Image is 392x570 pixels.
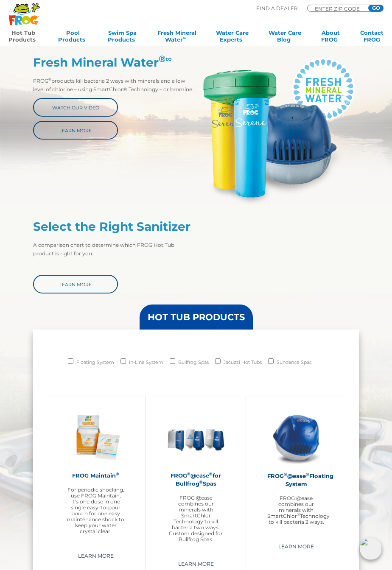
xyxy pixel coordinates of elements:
a: Swim SpaProducts [108,29,137,46]
p: FROG products kill bacteria 2 ways with minerals and a low level of chlorine – using SmartChlor® ... [33,77,196,94]
label: Floating System [76,356,114,368]
sup: ® [284,472,287,477]
h2: FROG @ease Floating System [267,472,325,488]
p: FROG @ease combines our minerals with SmartChlor Technology to kill bacteria 2 ways. [267,495,325,525]
sup: ® [159,53,172,64]
sup: ® [306,472,309,477]
a: Learn More [68,549,123,563]
sup: ® [209,472,213,476]
label: Bullfrog Spas [178,356,209,368]
p: Find A Dealer [256,5,298,12]
a: Watch Our Video [33,98,118,117]
a: Fresh MineralWater∞ [157,29,196,46]
a: Water CareBlog [269,29,301,46]
a: Hot TubProducts [8,29,38,46]
a: Learn More [269,540,324,553]
p: A comparison chart to determine which FROG Hot Tub product is right for you. [33,241,196,258]
input: Zip Code Form [314,6,365,11]
a: ContactFROG [360,29,384,46]
label: In-Line System [129,356,163,368]
h2: Fresh Mineral Water [33,56,196,70]
a: Learn More [33,275,118,293]
sup: ∞ [183,36,186,40]
label: Jacuzzi Hot Tubs [224,356,262,368]
a: FROG®@ease®for Bullfrog®SpasFROG @ease combines our minerals with SmartChlor Technology to kill b... [167,409,224,542]
p: FROG @ease combines our minerals with SmartChlor Technology to kill bacteria two ways. Custom des... [167,495,224,542]
img: hot-tub-product-atease-system-300x300.png [267,409,325,467]
p: For periodic shocking, use FROG Maintain, it’s one dose in one single easy-to-pour pouch for one ... [67,487,124,534]
em: ∞ [165,53,172,64]
sup: ® [116,472,119,476]
input: GO [368,5,384,11]
a: AboutFROG [321,29,340,46]
img: Frog_Maintain_Hero-2-v2-300x300.png [67,409,124,466]
a: Water CareExperts [216,29,249,46]
sup: ® [187,472,190,476]
h2: FROG @ease for Bullfrog Spas [167,472,224,488]
a: PoolProducts [58,29,88,46]
img: Serene_@ease_FMW [196,56,359,205]
h3: HOT TUB PRODUCTS [148,313,245,321]
a: Learn More [33,121,118,140]
h2: Select the Right Sanitizer [33,220,196,234]
a: FROG®@ease®Floating SystemFROG @ease combines our minerals with SmartChlor®Technology to kill bac... [267,409,325,525]
sup: ® [199,480,203,484]
a: FROG Maintain®For periodic shocking, use FROG Maintain, it’s one dose in one single easy-to-pour ... [67,409,124,534]
sup: ® [48,77,51,81]
img: openIcon [360,538,382,560]
h2: FROG Maintain [67,472,124,480]
sup: ® [297,512,300,517]
img: bullfrog-product-hero-300x300.png [167,409,224,466]
label: Sundance Spas [277,356,311,368]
